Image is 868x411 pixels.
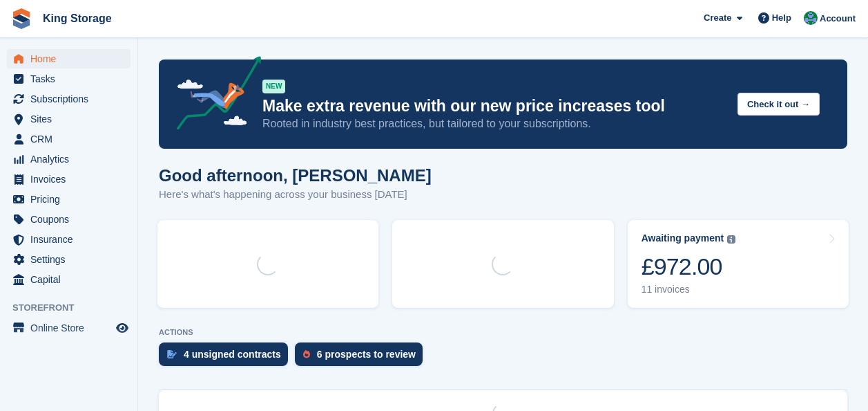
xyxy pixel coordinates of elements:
a: 4 unsigned contracts [159,342,295,373]
img: icon-info-grey-7440780725fd019a000dd9b08b2336e03edf1995a4989e88bcd33f0948082b44.svg [727,235,735,244]
span: Home [30,49,113,68]
a: Awaiting payment £972.00 11 invoices [628,220,849,308]
a: menu [7,69,131,89]
span: Create [704,11,731,25]
img: prospect-51fa495bee0391a8d652442698ab0144808aea92771e9ea1ae160a38d050c398.svg [303,350,310,358]
span: Help [772,11,791,25]
p: ACTIONS [159,328,847,337]
div: 11 invoices [642,284,736,295]
a: menu [7,250,131,269]
img: John King [804,11,818,25]
span: Insurance [30,230,113,249]
p: Here's what's happening across your business [DATE] [159,187,432,203]
div: Awaiting payment [642,232,724,244]
button: Check it out → [737,93,820,116]
div: NEW [262,80,285,93]
a: 6 prospects to review [295,342,430,373]
img: stora-icon-8386f47178a22dfd0bd8f6a31ec36ba5ce8667c1dd55bd0f319d3a0aa187defe.svg [11,8,32,29]
a: menu [7,129,131,149]
a: menu [7,190,131,209]
img: price-adjustments-announcement-icon-8257ccfd72463d97f412b2fc003d46551f7dbcb40ab6d574587a9cd5c0d94... [165,56,262,135]
span: Online Store [30,318,113,338]
h1: Good afternoon, [PERSON_NAME] [159,166,432,185]
div: 4 unsigned contracts [184,349,281,360]
span: Subscriptions [30,89,113,109]
span: CRM [30,129,113,149]
a: menu [7,210,131,229]
a: menu [7,318,131,338]
span: Tasks [30,69,113,89]
a: Preview store [114,320,131,336]
img: contract_signature_icon-13c848040528278c33f63329250d36e43548de30e8caae1d1a13099fd9432cc5.svg [167,350,177,358]
a: menu [7,170,131,189]
span: Pricing [30,190,113,209]
a: menu [7,109,131,129]
a: menu [7,270,131,289]
a: menu [7,230,131,249]
span: Sites [30,109,113,129]
p: Rooted in industry best practices, but tailored to your subscriptions. [262,116,726,131]
span: Settings [30,250,113,269]
span: Coupons [30,210,113,229]
span: Invoices [30,170,113,189]
span: Account [820,12,856,26]
span: Capital [30,270,113,289]
span: Storefront [12,301,137,315]
p: Make extra revenue with our new price increases tool [262,96,726,116]
div: 6 prospects to review [317,349,416,360]
a: menu [7,149,131,169]
span: Analytics [30,149,113,169]
a: King Storage [37,7,117,30]
div: £972.00 [642,253,736,281]
a: menu [7,49,131,68]
a: menu [7,89,131,109]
